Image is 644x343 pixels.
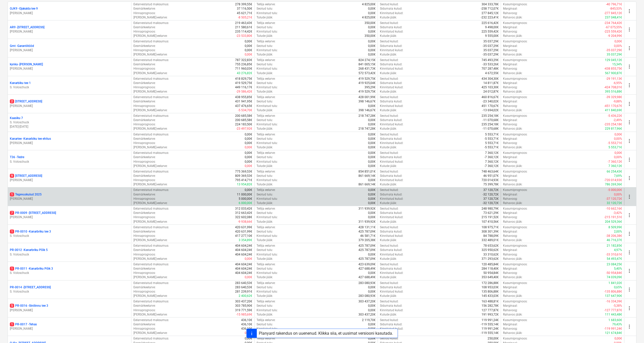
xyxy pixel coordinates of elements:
[133,2,169,7] p: Eelarvestatud maksumus :
[235,99,252,104] p: 431 941,95€
[10,81,129,90] div: Kanarbiku tee 1S. Voloschuck
[481,15,499,20] p: -232 223,41€
[235,21,252,25] p: 219 463,43€
[482,2,499,7] p: 304 333,78€
[380,39,399,44] p: Seotud kulud :
[133,52,167,57] p: [PERSON_NAME]-eelarve :
[482,58,499,62] p: 745 493,29€
[257,104,278,108] p: Kinnitatud tulu :
[10,211,14,215] span: 7
[380,67,403,71] p: Kinnitatud kulud :
[483,108,499,112] p: -13 694,02€
[604,11,622,15] p: -277 845,12€
[257,2,275,7] p: Tellija eelarve :
[380,11,403,15] p: Kinnitatud kulud :
[503,39,527,44] p: Kasumiprognoos :
[133,95,169,99] p: Eelarvestatud maksumus :
[238,108,252,112] p: -5 534,70€
[235,95,252,99] p: 438 955,85€
[626,268,632,274] span: more_vert
[604,30,622,34] p: -225 559,42€
[10,192,129,201] div: 1Tegevuskulud 2025[PERSON_NAME]
[380,85,403,90] p: Kinnitatud kulud :
[380,7,402,11] p: Sidumata kulud :
[245,48,252,52] p: 0,00€
[368,52,376,57] p: 0,00€
[133,67,156,71] p: Hinnaprognoos :
[257,30,278,34] p: Kinnitatud tulu :
[10,30,129,34] p: [PERSON_NAME]
[133,58,169,62] p: Eelarvestatud maksumus :
[483,48,499,52] p: 35 037,29€
[368,11,376,15] p: 0,00€
[235,81,252,85] p: 419 529,75€
[368,44,376,48] p: 0,00€
[10,285,129,294] div: PR-0014 -[STREET_ADDRESS]S. Voloschuck
[503,11,518,15] p: Rahavoog :
[605,71,622,75] p: 567 900,87€
[614,39,622,44] p: 0,00€
[235,85,252,90] p: 449 116,17€
[380,34,397,38] p: Kulude jääk :
[380,15,397,20] p: Kulude jääk :
[607,52,622,57] p: 35 037,29€
[10,178,129,182] p: [PERSON_NAME]
[257,48,278,52] p: Kinnitatud tulu :
[604,104,622,108] p: -451 170,67€
[380,118,402,122] p: Sidumata kulud :
[133,7,156,11] p: Eesmärkeelarve :
[10,197,129,201] p: [PERSON_NAME]
[10,141,129,145] p: [PERSON_NAME]
[358,95,376,99] p: 428 001,99€
[483,62,499,67] p: -33 533,26€
[10,248,129,256] div: PR-0012 -Kanarbriku Põik 5S. Voloschuck
[612,62,622,67] p: 15,34%
[380,52,397,57] p: Kulude jääk :
[365,21,376,25] p: 350,00€
[606,95,622,99] p: -39 329,98€
[362,15,376,20] p: 4 825,00€
[368,104,376,108] p: 0,00€
[503,99,518,104] p: Marginaal :
[257,85,278,90] p: Kinnitatud tulu :
[608,114,622,118] p: -5 436,22€
[10,267,129,275] div: 1PR-0011 -Kanarbriku Põik 3S. Voloschuck
[10,192,14,196] span: 1
[257,122,278,127] p: Kinnitatud tulu :
[10,44,129,52] div: Grnt -Garantiitööd[PERSON_NAME]
[10,192,42,197] p: Tegevuskulud 2025
[257,71,273,75] p: Tulude jääk :
[133,114,169,118] p: Eelarvestatud maksumus :
[133,44,156,48] p: Eesmärkeelarve :
[605,58,622,62] p: 129 045,12€
[10,81,31,85] p: Kanarbiku tee 1
[626,119,632,125] span: more_vert
[619,319,644,343] iframe: Chat Widget
[10,48,129,52] p: [PERSON_NAME]
[503,104,518,108] p: Rahavoog :
[257,95,275,99] p: Tellija eelarve :
[237,7,252,11] p: 37 116,50€
[10,322,14,326] span: 1
[483,81,499,85] p: 14 811,87€
[10,230,14,234] span: 1
[380,114,399,118] p: Seotud kulud :
[626,212,632,218] span: more_vert
[380,81,402,85] p: Sidumata kulud :
[358,71,376,75] p: 572 573,42€
[10,25,129,34] div: AR9 -[STREET_ADDRESS][PERSON_NAME]
[10,327,129,331] p: [PERSON_NAME]
[485,34,499,38] p: 9 555,00€
[358,99,376,104] p: 398 146,67€
[133,118,156,122] p: Eesmärkeelarve :
[10,99,129,108] div: 2[STREET_ADDRESS][PERSON_NAME]
[133,39,169,44] p: Eelarvestatud maksumus :
[358,114,376,118] p: 218 747,28€
[133,81,156,85] p: Eesmärkeelarve :
[626,157,632,163] span: more_vert
[10,99,42,104] p: [STREET_ADDRESS]
[380,62,402,67] p: Sidumata kulud :
[133,48,156,52] p: Hinnaprognoos :
[626,249,632,255] span: more_vert
[503,15,522,20] p: Rahavoo jääk :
